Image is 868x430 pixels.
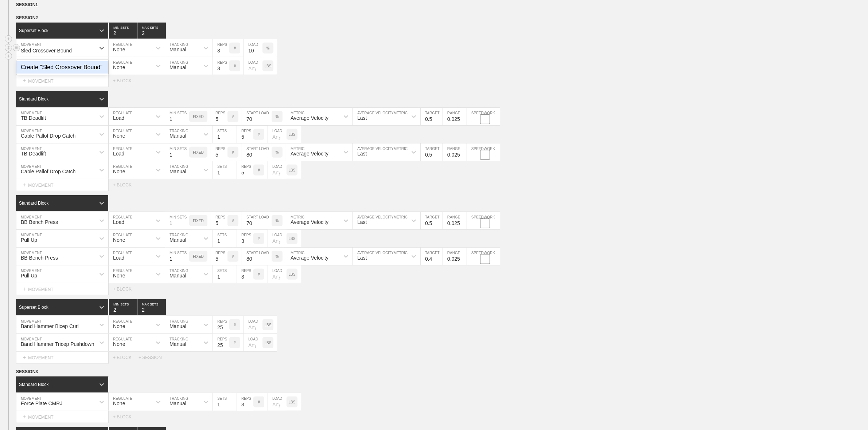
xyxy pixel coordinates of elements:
input: None [137,23,166,39]
p: % [276,219,279,223]
div: Last [357,219,367,225]
p: # [258,133,260,137]
div: Band Hammer Tricep Pushdown [21,341,94,347]
div: None [113,237,125,243]
p: # [232,150,234,154]
div: Load [113,219,124,225]
p: # [234,46,236,50]
div: Last [357,115,367,121]
p: LBS [289,168,296,172]
span: + [23,414,26,420]
input: None [137,299,166,315]
input: Any [242,212,272,229]
p: LBS [289,272,296,276]
input: Any [244,39,262,57]
input: Any [268,126,287,143]
div: Load [113,255,124,261]
p: % [276,255,279,259]
input: Any [268,393,287,411]
input: Any [242,108,272,125]
p: % [276,115,279,119]
p: # [258,237,260,241]
p: # [234,64,236,68]
div: + BLOCK [113,287,139,292]
p: FIXED [193,255,203,259]
div: Manual [170,133,186,139]
div: TB Deadlift [21,115,46,121]
div: None [113,169,125,174]
input: Any [268,161,287,179]
div: None [113,47,125,52]
div: Cable Pallof Drop Catch [21,169,75,174]
div: Create "Sled Crossover Bound" [16,61,108,74]
div: Average Velocity [291,115,328,121]
div: Load [113,151,124,157]
span: + [23,354,26,360]
p: # [232,115,234,119]
input: Any [244,57,262,75]
p: # [258,272,260,276]
div: Superset Block [19,305,48,310]
div: MOVEMENT [16,283,109,295]
div: Standard Block [19,382,48,387]
div: TB Deadlift [21,151,46,157]
div: Pull Up [21,237,37,243]
div: MOVEMENT [16,352,109,364]
input: Any [268,230,287,247]
span: SESSION 3 [16,369,38,374]
div: Last [357,255,367,261]
p: # [234,323,236,327]
p: LBS [265,341,272,345]
span: SESSION 1 [16,2,38,7]
div: None [113,64,125,70]
div: Average Velocity [291,255,328,261]
p: # [232,219,234,223]
div: None [113,273,125,279]
p: % [266,46,270,50]
div: Pull Up [21,273,37,279]
div: Manual [170,273,186,279]
div: Manual [170,341,186,347]
div: None [113,401,125,406]
div: Band Hammer Bicep Curl [21,323,79,329]
div: + BLOCK [113,414,139,419]
div: Manual [170,323,186,329]
div: MOVEMENT [16,411,109,423]
div: None [113,341,125,347]
p: FIXED [193,150,203,154]
div: MOVEMENT [16,179,109,191]
div: Manual [170,169,186,174]
p: # [234,341,236,345]
div: Manual [170,237,186,243]
div: Standard Block [19,96,48,102]
p: LBS [265,323,272,327]
div: Manual [170,64,186,70]
p: LBS [289,133,296,137]
p: LBS [265,64,272,68]
span: + [23,182,26,188]
div: + BLOCK [113,78,139,83]
input: Any [244,316,262,334]
p: FIXED [193,219,203,223]
div: Cable Pallof Drop Catch [21,133,75,139]
p: LBS [289,400,296,404]
div: Manual [170,401,186,406]
input: Any [242,143,272,161]
span: + [23,78,26,84]
div: Standard Block [19,201,48,206]
div: Average Velocity [291,151,328,157]
div: + BLOCK [113,182,139,188]
p: % [276,150,279,154]
div: BB Bench Press [21,255,58,261]
input: Any [242,248,272,265]
div: Superset Block [19,28,48,33]
iframe: Chat Widget [832,395,868,430]
div: MOVEMENT [16,75,109,87]
div: Load [113,115,124,121]
div: Last [357,151,367,157]
input: Any [244,334,262,351]
p: # [258,168,260,172]
p: # [258,400,260,404]
p: # [232,255,234,259]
